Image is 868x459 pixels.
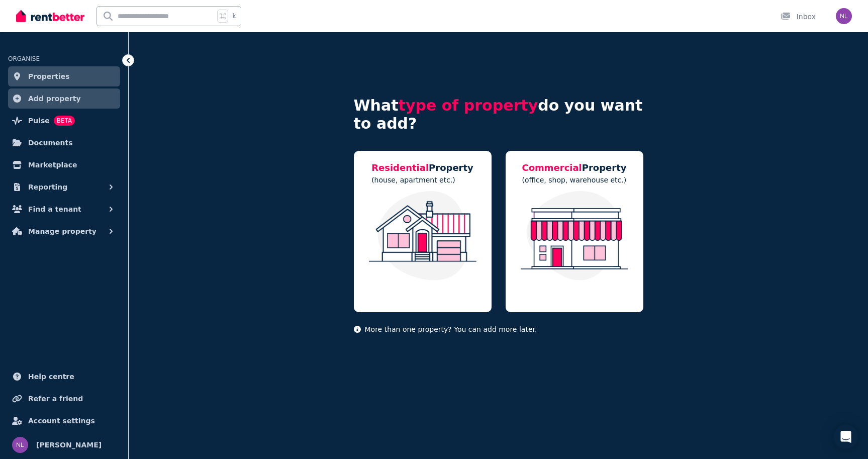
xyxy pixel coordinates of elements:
img: Nadia Lobova [836,8,852,24]
h5: Property [522,161,626,175]
span: k [232,12,236,20]
img: Nadia Lobova [12,437,28,453]
h5: Property [371,161,473,175]
a: PulseBETA [8,111,120,131]
button: Reporting [8,177,120,197]
p: More than one property? You can add more later. [354,324,643,334]
button: Find a tenant [8,199,120,219]
span: Reporting [28,181,67,193]
a: Add property [8,88,120,109]
span: Residential [371,162,429,173]
a: Account settings [8,411,120,431]
span: Documents [28,137,73,149]
span: Marketplace [28,159,77,171]
p: (house, apartment etc.) [371,175,473,185]
span: type of property [399,97,538,114]
a: Refer a friend [8,389,120,409]
h4: What do you want to add? [354,97,643,133]
div: Open Intercom Messenger [834,425,858,449]
button: Manage property [8,221,120,241]
span: ORGANISE [8,55,40,62]
img: RentBetter [16,9,84,24]
a: Help centre [8,366,120,387]
a: Properties [8,66,120,86]
span: Manage property [28,225,97,237]
div: Inbox [781,12,816,22]
span: Find a tenant [28,203,81,215]
a: Marketplace [8,155,120,175]
span: Pulse [28,115,50,127]
span: BETA [54,116,75,126]
span: Add property [28,93,81,105]
img: Commercial Property [516,191,633,281]
span: Help centre [28,371,74,383]
span: Account settings [28,415,95,427]
a: Documents [8,133,120,153]
span: [PERSON_NAME] [36,439,102,451]
img: Residential Property [364,191,481,281]
span: Properties [28,70,70,82]
span: Commercial [522,162,582,173]
p: (office, shop, warehouse etc.) [522,175,626,185]
span: Refer a friend [28,393,83,405]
